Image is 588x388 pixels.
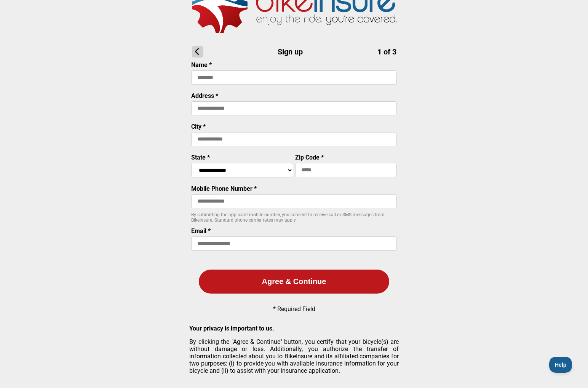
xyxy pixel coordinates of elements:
iframe: Toggle Customer Support [549,357,573,373]
span: 1 of 3 [377,47,396,56]
label: State * [191,154,210,161]
p: By submitting the applicant mobile number, you consent to receive call or SMS messages from BikeI... [191,212,397,223]
p: * Required Field [273,305,315,313]
label: City * [191,123,206,130]
button: Agree & Continue [199,270,389,294]
strong: Your privacy is important to us. [189,325,274,332]
p: By clicking the "Agree & Continue" button, you certify that your bicycle(s) are without damage or... [189,338,399,374]
h1: Sign up [192,46,396,57]
label: Address * [191,92,218,99]
label: Mobile Phone Number * [191,185,257,192]
label: Name * [191,61,212,69]
label: Email * [191,227,211,235]
label: Zip Code * [295,154,324,161]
